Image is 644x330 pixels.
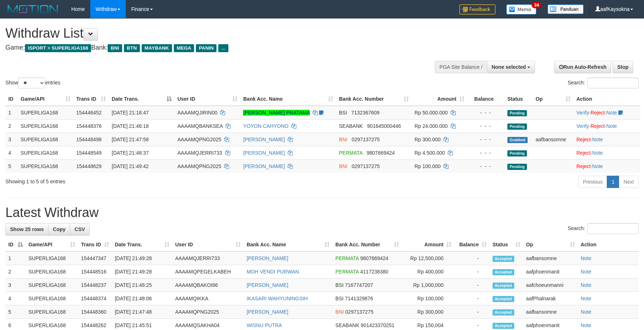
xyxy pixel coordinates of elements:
td: 154448360 [78,305,112,319]
a: Next [619,176,639,188]
th: Date Trans.: activate to sort column descending [109,92,175,106]
td: 4 [5,292,26,305]
td: aafbansomne [533,133,574,146]
input: Search: [587,78,639,88]
a: Note [581,322,592,328]
button: None selected [487,61,535,73]
td: SUPERLIGA168 [26,279,78,292]
span: CSV [74,226,85,232]
td: · · [574,106,640,120]
th: Op: activate to sort column ascending [533,92,574,106]
a: Note [592,150,603,156]
a: Stop [613,61,633,73]
a: [PERSON_NAME] [243,163,285,169]
td: [DATE] 21:47:48 [112,305,172,319]
span: BNI [339,163,347,169]
h4: Game: Bank: [5,44,422,51]
span: Copy [53,226,65,232]
td: Rp 300,000 [402,305,454,319]
td: Rp 12,500,000 [402,251,454,265]
td: Rp 400,000 [402,265,454,279]
div: PGA Site Balance / [435,61,487,73]
th: Bank Acc. Number: activate to sort column ascending [332,238,402,251]
span: Copy 9807669424 to clipboard [360,255,388,261]
div: - - - [470,149,502,156]
td: [DATE] 21:49:28 [112,265,172,279]
a: CSV [70,223,90,235]
span: Accepted [493,283,514,289]
a: Note [581,269,592,275]
td: SUPERLIGA168 [26,305,78,319]
span: AAAAMQBANKSEA [177,123,223,129]
span: Rp 100.000 [415,163,441,169]
th: Balance [467,92,505,106]
td: SUPERLIGA168 [26,292,78,305]
label: Search: [568,223,639,234]
th: Bank Acc. Name: activate to sort column ascending [240,92,336,106]
div: - - - [470,163,502,170]
span: [DATE] 21:48:37 [112,150,149,156]
span: Accepted [493,269,514,275]
span: Copy 901423370251 to clipboard [361,322,394,328]
a: YOYON CAHYONO [243,123,288,129]
th: User ID: activate to sort column ascending [172,238,244,251]
th: Trans ID: activate to sort column ascending [78,238,112,251]
a: [PERSON_NAME] [246,282,288,288]
span: ... [218,44,228,52]
span: Pending [507,150,527,156]
td: SUPERLIGA168 [26,251,78,265]
a: Reject [576,137,591,142]
span: Pending [507,110,527,116]
a: MOH VENDI PURWAN [246,269,299,275]
td: 2 [5,119,18,133]
span: Copy 0297137275 to clipboard [345,309,373,315]
span: BSI [335,296,344,301]
th: Game/API: activate to sort column ascending [18,92,73,106]
span: BNI [108,44,122,52]
a: 1 [607,176,619,188]
td: AAAAMQPEGELKABEH [172,265,244,279]
span: Grabbed [507,137,528,143]
th: Bank Acc. Number: activate to sort column ascending [336,92,412,106]
span: ISPORT > SUPERLIGA168 [25,44,91,52]
span: AAAAMQPNG2025 [177,137,221,142]
th: ID [5,92,18,106]
span: 154448549 [76,150,102,156]
span: BNI [339,137,347,142]
td: aafbansomne [523,305,578,319]
td: SUPERLIGA168 [18,146,73,159]
td: 3 [5,279,26,292]
span: Pending [507,164,527,170]
a: Verify [576,110,589,116]
td: - [454,251,489,265]
th: Bank Acc. Name: activate to sort column ascending [244,238,332,251]
a: Run Auto-Refresh [554,61,611,73]
div: Showing 1 to 5 of 5 entries [5,175,263,185]
th: Status: activate to sort column ascending [490,238,523,251]
th: Game/API: activate to sort column ascending [26,238,78,251]
td: AAAAMQPNG2025 [172,305,244,319]
span: Copy 7132367609 to clipboard [351,110,379,116]
th: Action [574,92,640,106]
span: 154448376 [76,123,102,129]
span: [DATE] 21:47:58 [112,137,149,142]
a: [PERSON_NAME] [246,255,288,261]
span: Copy 7141329876 to clipboard [345,296,373,301]
td: 5 [5,305,26,319]
a: Reject [576,163,591,169]
td: - [454,279,489,292]
td: AAAAMQBAKOI86 [172,279,244,292]
div: - - - [470,109,502,116]
th: Amount: activate to sort column ascending [402,238,454,251]
span: [DATE] 21:49:42 [112,163,149,169]
span: AAAAMQJERRI733 [177,150,222,156]
span: Rp 4.500.000 [415,150,445,156]
a: [PERSON_NAME] [246,309,288,315]
td: 4 [5,146,18,159]
td: 154448516 [78,265,112,279]
span: AAAAMQPNG2025 [177,163,221,169]
td: 5 [5,159,18,173]
a: Reject [591,110,605,116]
td: SUPERLIGA168 [18,159,73,173]
td: 1 [5,106,18,120]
